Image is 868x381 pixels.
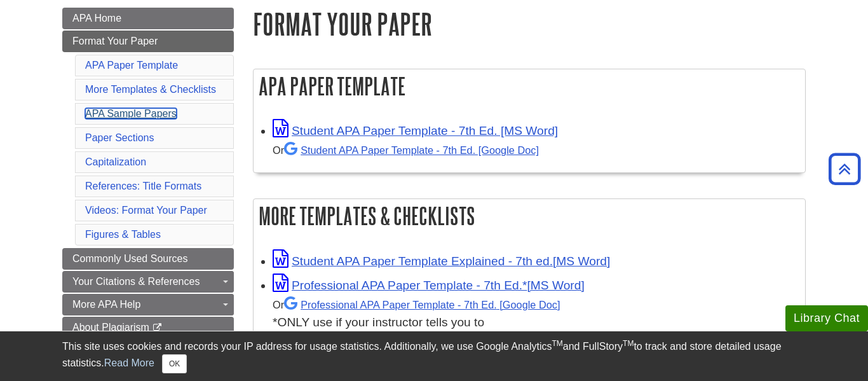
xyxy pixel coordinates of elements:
div: *ONLY use if your instructor tells you to [273,295,799,333]
a: Back to Top [824,160,865,177]
div: This site uses cookies and records your IP address for usage statistics. Additionally, we use Goo... [62,339,806,373]
a: Link opens in new window [273,279,585,292]
a: Paper Sections [85,132,154,143]
a: Commonly Used Sources [62,248,234,270]
h1: Format Your Paper [253,8,806,40]
a: More Templates & Checklists [85,84,216,95]
a: Professional APA Paper Template - 7th Ed. [284,299,560,310]
span: Format Your Paper [72,36,158,46]
a: Capitalization [85,156,146,167]
small: Or [273,299,560,310]
a: Link opens in new window [273,254,610,268]
sup: TM [552,339,562,348]
a: Format Your Paper [62,31,234,52]
a: Read More [104,357,154,368]
a: Figures & Tables [85,229,161,240]
span: Commonly Used Sources [72,253,187,264]
span: About Plagiarism [72,322,149,333]
span: APA Home [72,13,121,24]
sup: TM [623,339,634,348]
div: Guide Page Menu [62,8,234,338]
span: More APA Help [72,299,140,310]
button: Library Chat [785,305,868,331]
a: Link opens in new window [273,124,558,137]
h2: More Templates & Checklists [254,199,805,233]
i: This link opens in a new window [152,324,163,332]
a: APA Paper Template [85,60,178,71]
h2: APA Paper Template [254,69,805,103]
small: Or [273,144,539,156]
a: About Plagiarism [62,317,234,338]
a: References: Title Formats [85,181,201,191]
a: APA Home [62,8,234,29]
a: Your Citations & References [62,271,234,293]
a: Videos: Format Your Paper [85,205,207,216]
a: Student APA Paper Template - 7th Ed. [Google Doc] [284,144,539,156]
span: Your Citations & References [72,276,200,287]
button: Close [162,354,187,373]
a: More APA Help [62,294,234,315]
a: APA Sample Papers [85,108,177,119]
